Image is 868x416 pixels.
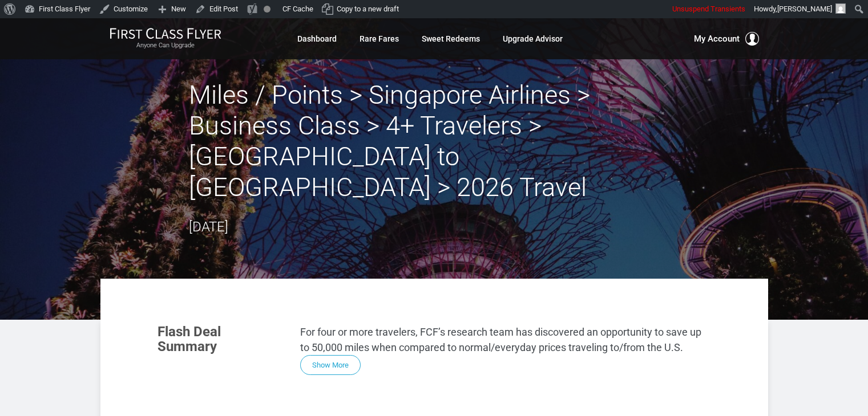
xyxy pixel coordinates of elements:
[777,5,832,13] span: [PERSON_NAME]
[694,32,759,46] button: My Account
[110,42,221,50] small: Anyone Can Upgrade
[503,28,563,49] a: Upgrade Advisor
[110,27,221,39] img: First Class Flyer
[694,32,740,46] span: My Account
[189,219,228,235] time: [DATE]
[110,27,221,50] a: First Class FlyerAnyone Can Upgrade
[360,28,399,49] a: Rare Fares
[672,5,745,13] span: Unsuspend Transients
[422,28,480,49] a: Sweet Redeems
[300,355,361,375] button: Show More
[189,80,680,203] h2: Miles / Points > Singapore Airlines > Business Class > 4+ Travelers > [GEOGRAPHIC_DATA] to [GEOGR...
[300,324,711,355] p: For four or more travelers, FCF’s research team has discovered an opportunity to save up to 50,00...
[158,324,283,354] h3: Flash Deal Summary
[297,28,337,49] a: Dashboard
